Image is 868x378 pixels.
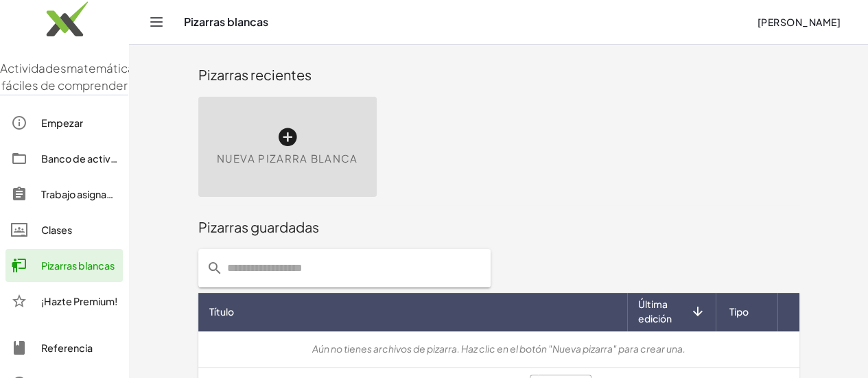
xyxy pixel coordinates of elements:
[638,298,672,324] font: Última edición
[41,188,119,200] font: Trabajo asignado
[145,11,167,33] button: Cambiar navegación
[758,16,841,28] font: [PERSON_NAME]
[41,224,72,236] font: Clases
[41,342,93,354] font: Referencia
[41,259,115,272] font: Pizarras blancas
[746,10,852,34] button: [PERSON_NAME]
[207,260,223,276] i: prepended action
[729,305,749,318] font: Tipo
[209,305,234,318] font: Título
[5,178,123,211] a: Trabajo asignado
[41,152,143,165] font: Banco de actividades
[198,66,312,83] font: Pizarras recientes
[5,142,123,175] a: Banco de actividades
[5,249,123,282] a: Pizarras blancas
[41,295,117,307] font: ¡Hazte Premium!
[1,60,141,93] font: matemáticas fáciles de comprender
[5,331,123,364] a: Referencia
[217,152,358,165] font: Nueva pizarra blanca
[5,213,123,246] a: Clases
[198,218,319,235] font: Pizarras guardadas
[5,106,123,139] a: Empezar
[41,117,83,129] font: Empezar
[312,342,685,355] font: Aún no tienes archivos de pizarra. Haz clic en el botón "Nueva pizarra" para crear una.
